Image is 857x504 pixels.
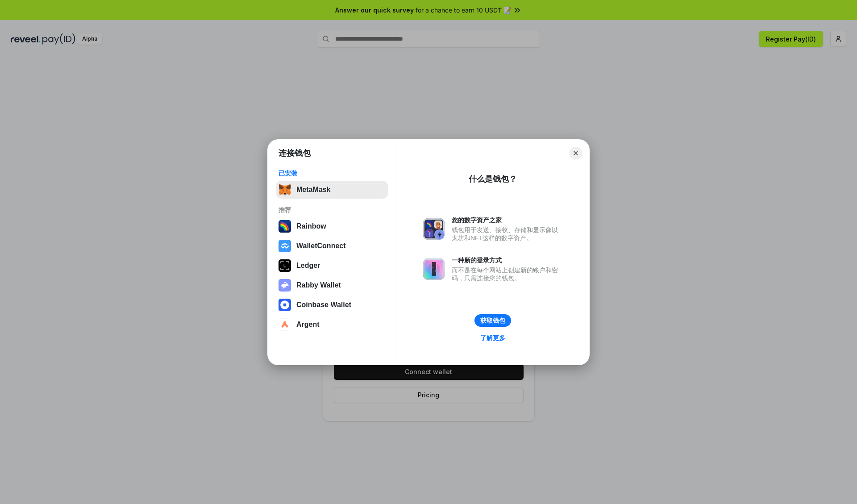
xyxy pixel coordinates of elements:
[279,259,291,272] img: svg+xml,%3Csvg%20xmlns%3D%22http%3A%2F%2Fwww.w3.org%2F2000%2Fsvg%22%20width%3D%2228%22%20height%3...
[480,334,505,342] div: 了解更多
[475,332,511,344] a: 了解更多
[279,183,291,196] img: svg+xml,%3Csvg%20fill%3D%22none%22%20height%3D%2233%22%20viewBox%3D%220%200%2035%2033%22%20width%...
[279,148,311,158] h1: 连接钱包
[452,216,562,224] div: 您的数字资产之家
[480,317,505,325] div: 获取钱包
[279,299,291,311] img: svg+xml,%3Csvg%20width%3D%2228%22%20height%3D%2228%22%20viewBox%3D%220%200%2028%2028%22%20fill%3D...
[279,169,385,177] div: 已安装
[276,181,388,199] button: MetaMask
[279,318,291,331] img: svg+xml,%3Csvg%20width%3D%2228%22%20height%3D%2228%22%20viewBox%3D%220%200%2028%2028%22%20fill%3D...
[296,262,320,270] div: Ledger
[423,258,445,280] img: svg+xml,%3Csvg%20xmlns%3D%22http%3A%2F%2Fwww.w3.org%2F2000%2Fsvg%22%20fill%3D%22none%22%20viewBox...
[296,301,351,309] div: Coinbase Wallet
[276,296,388,314] button: Coinbase Wallet
[296,186,330,194] div: MetaMask
[276,316,388,333] button: Argent
[279,220,291,233] img: svg+xml,%3Csvg%20width%3D%22120%22%20height%3D%22120%22%20viewBox%3D%220%200%20120%20120%22%20fil...
[279,206,385,214] div: 推荐
[469,174,517,184] div: 什么是钱包？
[296,281,341,289] div: Rabby Wallet
[570,147,582,159] button: Close
[276,276,388,294] button: Rabby Wallet
[423,218,445,240] img: svg+xml,%3Csvg%20xmlns%3D%22http%3A%2F%2Fwww.w3.org%2F2000%2Fsvg%22%20fill%3D%22none%22%20viewBox...
[296,242,346,250] div: WalletConnect
[452,266,562,282] div: 而不是在每个网站上创建新的账户和密码，只需连接您的钱包。
[474,314,511,327] button: 获取钱包
[276,217,388,235] button: Rainbow
[296,222,326,230] div: Rainbow
[279,279,291,292] img: svg+xml,%3Csvg%20xmlns%3D%22http%3A%2F%2Fwww.w3.org%2F2000%2Fsvg%22%20fill%3D%22none%22%20viewBox...
[452,226,562,242] div: 钱包用于发送、接收、存储和显示像以太坊和NFT这样的数字资产。
[452,256,562,264] div: 一种新的登录方式
[276,257,388,275] button: Ledger
[296,321,320,329] div: Argent
[279,240,291,252] img: svg+xml,%3Csvg%20width%3D%2228%22%20height%3D%2228%22%20viewBox%3D%220%200%2028%2028%22%20fill%3D...
[276,237,388,255] button: WalletConnect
